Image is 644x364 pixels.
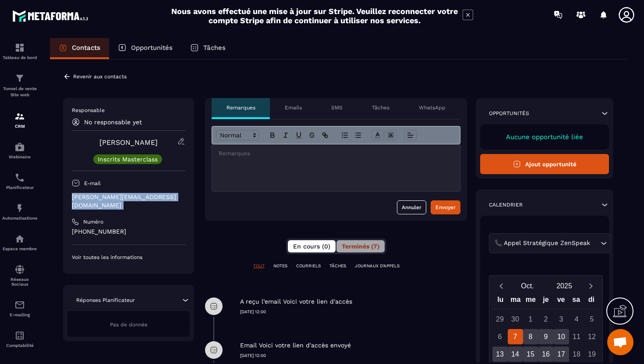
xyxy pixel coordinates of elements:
div: me [523,294,538,309]
button: Terminés (7) [336,240,385,252]
div: Search for option [489,233,611,253]
p: TOUT [253,263,265,269]
p: [PHONE_NUMBER] [72,227,185,236]
p: Inscrits Masterclass [98,156,158,162]
button: Previous month [493,280,509,292]
a: social-networksocial-networkRéseaux Sociaux [2,258,37,293]
button: Next month [583,280,599,292]
p: A reçu l’email Voici votre lien d'accès [240,297,352,306]
p: E-mail [84,180,101,187]
p: Emails [285,104,302,111]
div: 12 [584,329,600,344]
div: 6 [492,329,508,344]
p: [DATE] 12:00 [240,309,467,315]
span: Terminés (7) [342,243,379,250]
img: scheduler [14,172,25,183]
p: Espace membre [2,246,37,251]
p: Opportunités [131,44,173,52]
div: 13 [492,346,508,362]
button: Ajout opportunité [480,154,609,174]
p: COURRIELS [296,263,321,269]
p: TÂCHES [329,263,346,269]
a: formationformationTunnel de vente Site web [2,66,37,105]
div: 14 [508,346,523,362]
p: Tableau de bord [2,55,37,60]
div: 2 [538,311,554,327]
button: En cours (0) [288,240,336,252]
p: Numéro [83,218,103,225]
a: schedulerschedulerPlanificateur [2,166,37,196]
p: Planificateur [2,185,37,190]
div: di [584,294,599,309]
a: automationsautomationsWebinaire [2,135,37,166]
a: formationformationCRM [2,105,37,135]
p: Email Voici votre lien d'accès envoyé [240,341,351,350]
img: social-network [14,264,25,275]
p: SMS [331,104,343,111]
div: Envoyer [435,203,456,212]
a: automationsautomationsAutomatisations [2,196,37,227]
p: CRM [2,124,37,129]
p: Opportunités [489,110,529,117]
p: Contacts [72,44,100,52]
input: Search for option [592,238,598,248]
img: formation [14,73,25,84]
p: Webinaire [2,154,37,159]
div: 15 [523,346,538,362]
div: 3 [554,311,569,327]
p: Remarques [226,104,255,111]
p: Tunnel de vente Site web [2,86,37,98]
button: Annuler [397,200,426,214]
p: Réponses Planificateur [76,297,135,304]
a: [PERSON_NAME] [99,138,158,147]
div: 29 [492,311,508,327]
p: Réseaux Sociaux [2,277,37,287]
div: lu [493,294,508,309]
p: Automatisations [2,216,37,220]
button: Envoyer [431,200,460,214]
div: 8 [523,329,538,344]
a: emailemailE-mailing [2,293,37,324]
div: 16 [538,346,554,362]
div: 11 [569,329,584,344]
span: En cours (0) [293,243,330,250]
div: 9 [538,329,554,344]
h2: Nous avons effectué une mise à jour sur Stripe. Veuillez reconnecter votre compte Stripe afin de ... [171,7,458,25]
a: accountantaccountantComptabilité [2,324,37,354]
a: Tâches [181,38,234,59]
span: 📞 Appel Stratégique ZenSpeak [492,238,592,248]
p: Tâches [372,104,389,111]
p: Responsable [72,107,185,114]
div: 4 [569,311,584,327]
div: ma [508,294,524,309]
p: Comptabilité [2,343,37,348]
p: E-mailing [2,312,37,317]
img: automations [14,234,25,244]
p: Revenir aux contacts [73,73,127,80]
img: email [14,300,25,310]
div: 30 [508,311,523,327]
div: 18 [569,346,584,362]
div: 17 [554,346,569,362]
img: automations [14,203,25,213]
p: [PERSON_NAME][EMAIL_ADDRESS][DOMAIN_NAME] [72,193,185,210]
img: accountant [14,330,25,341]
p: Calendrier [489,201,523,208]
p: No responsable yet [84,119,142,126]
a: Contacts [50,38,109,59]
div: 7 [508,329,523,344]
p: JOURNAUX D'APPELS [355,263,400,269]
button: Open years overlay [546,278,583,294]
img: logo [12,8,91,24]
a: Opportunités [109,38,181,59]
img: formation [14,111,25,122]
p: [DATE] 12:00 [240,353,467,359]
p: WhatsApp [419,104,446,111]
div: Ouvrir le chat [607,329,633,355]
img: formation [14,42,25,53]
span: Pas de donnée [110,322,148,328]
a: automationsautomationsEspace membre [2,227,37,258]
p: Tâches [203,44,226,52]
p: Voir toutes les informations [72,254,185,261]
img: automations [14,142,25,152]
